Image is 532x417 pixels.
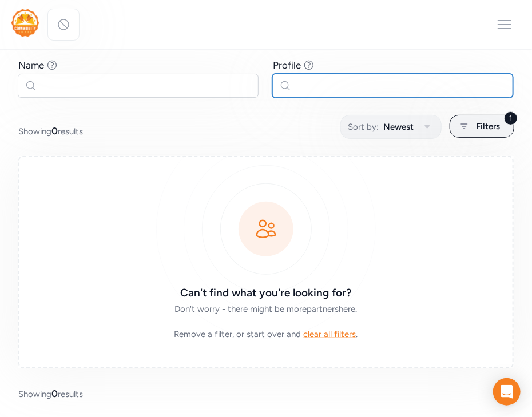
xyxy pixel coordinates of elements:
button: Sort by:Newest [340,115,442,139]
span: Showing results [18,387,83,400]
div: . [101,328,431,340]
div: 1 [504,111,518,125]
span: 0 [51,388,58,399]
div: Profile [273,58,301,72]
div: Name [18,58,44,72]
span: Newest [383,120,414,134]
span: Filters [476,119,500,133]
span: Sort by: [348,120,379,134]
img: logo [11,9,39,37]
span: 0 [51,125,58,137]
div: Don't worry - there might be more partners here. [101,303,431,315]
span: clear all filters [304,329,356,339]
div: Open Intercom Messenger [493,378,521,406]
span: Remove a filter, or start over and [174,329,301,339]
span: Showing results [18,124,83,138]
h3: Can't find what you're looking for? [101,285,431,301]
